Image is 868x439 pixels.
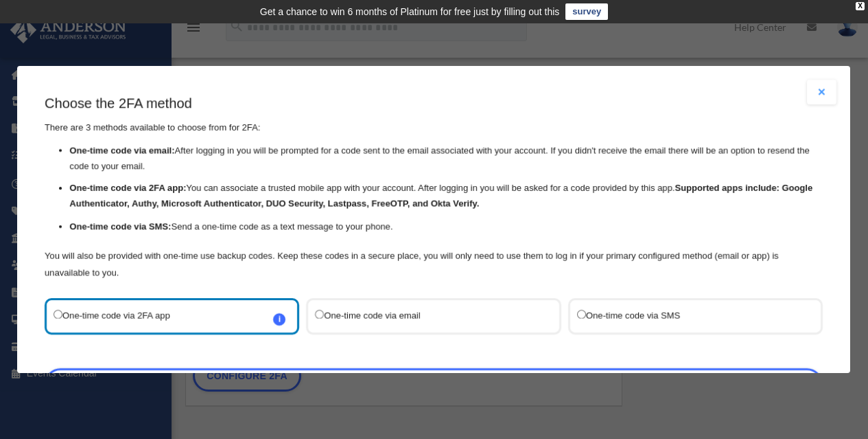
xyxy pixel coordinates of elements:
strong: One-time code via 2FA app: [70,183,187,193]
input: One-time code via email [316,310,325,319]
span: i [274,313,286,326]
div: Get a chance to win 6 months of Platinum for free just by filling out this [260,3,560,20]
div: close [856,2,865,10]
a: survey [565,3,608,20]
div: There are 3 methods available to choose from for 2FA: [45,93,823,281]
p: You will also be provided with one-time use backup codes. Keep these codes in a secure place, you... [45,248,823,281]
label: One-time code via SMS [577,307,800,326]
input: One-time code via SMS [577,310,586,319]
li: You can associate a trusted mobile app with your account. After logging in you will be asked for ... [70,181,823,212]
a: Next Step [45,368,823,400]
input: One-time code via 2FA appi [54,310,62,319]
li: After logging in you will be prompted for a code sent to the email associated with your account. ... [70,143,823,175]
label: One-time code via 2FA app [54,307,277,326]
strong: One-time code via email: [70,145,175,155]
label: One-time code via email [316,307,539,326]
strong: Supported apps include: Google Authenticator, Authy, Microsoft Authenticator, DUO Security, Lastp... [70,183,813,209]
li: Send a one-time code as a text message to your phone. [70,219,823,235]
h3: Choose the 2FA method [45,93,823,113]
button: Close modal [807,80,837,104]
strong: One-time code via SMS: [70,221,172,232]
